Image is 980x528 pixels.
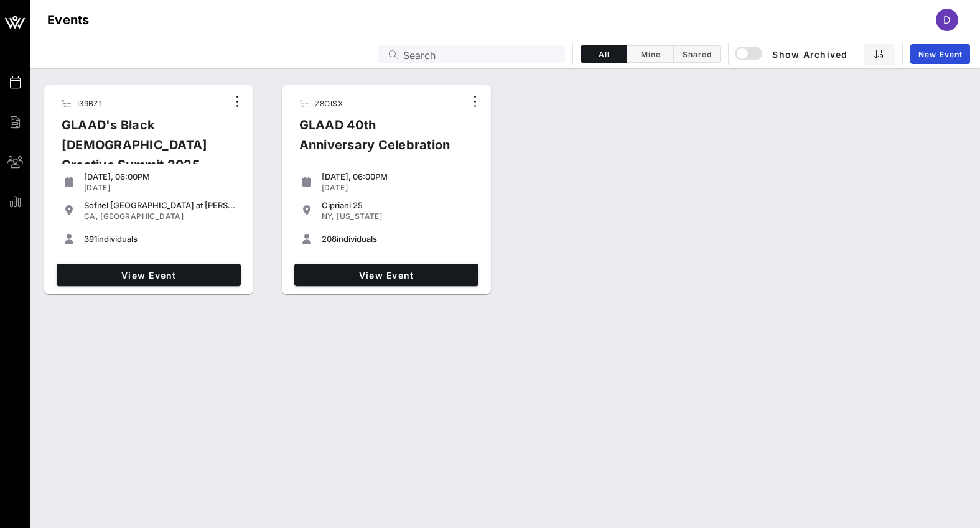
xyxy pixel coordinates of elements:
[322,234,474,244] div: individuals
[918,50,963,59] span: New Event
[737,47,847,62] span: Show Archived
[674,45,721,63] button: Shared
[84,234,97,244] span: 391
[299,270,474,280] span: View Event
[77,99,102,108] span: I39BZ1
[322,200,474,210] div: Cipriani 25
[47,10,90,30] h1: Events
[315,99,343,108] span: Z8OISX
[322,172,474,182] div: [DATE], 06:00PM
[294,264,478,286] a: View Event
[84,183,236,193] div: [DATE]
[322,234,337,244] span: 208
[84,234,236,244] div: individuals
[943,14,951,26] span: D
[289,115,465,165] div: GLAAD 40th Anniversary Celebration
[337,211,382,221] span: [US_STATE]
[322,211,335,221] span: NY,
[627,45,674,63] button: Mine
[936,9,958,31] div: D
[52,115,227,185] div: GLAAD's Black [DEMOGRAPHIC_DATA] Creative Summit 2025
[84,211,98,221] span: CA,
[736,43,848,65] button: Show Archived
[910,44,970,64] a: New Event
[57,264,241,286] a: View Event
[635,50,666,59] span: Mine
[322,183,474,193] div: [DATE]
[62,270,236,280] span: View Event
[100,211,184,221] span: [GEOGRAPHIC_DATA]
[84,200,236,210] div: Sofitel [GEOGRAPHIC_DATA] at [PERSON_NAME][GEOGRAPHIC_DATA]
[84,172,236,182] div: [DATE], 06:00PM
[581,45,627,63] button: All
[681,50,712,59] span: Shared
[589,50,619,59] span: All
